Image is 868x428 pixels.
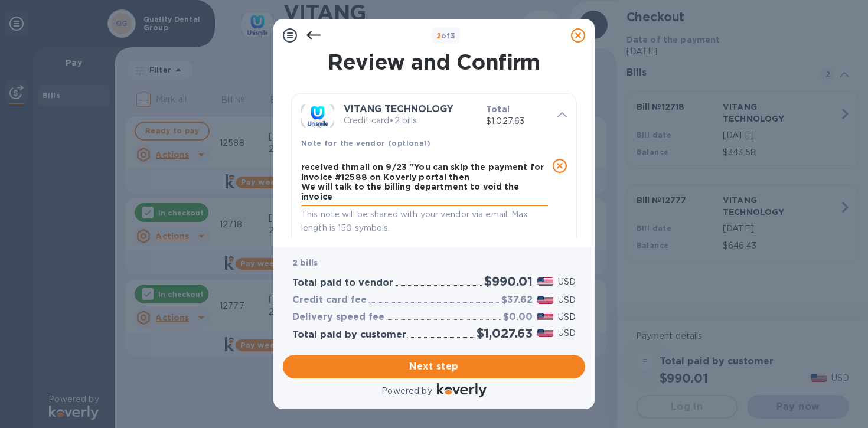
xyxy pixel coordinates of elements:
[292,295,367,306] h3: Credit card fee
[484,274,533,289] h2: $990.01
[292,258,318,267] b: 2 bills
[537,313,553,321] img: USD
[292,312,384,323] h3: Delivery speed fee
[292,329,406,341] h3: Total paid by customer
[301,208,548,235] p: This note will be shared with your vendor via email. Max length is 150 symbols.
[292,360,576,374] span: Next step
[501,295,533,306] h3: $37.62
[558,311,576,324] p: USD
[436,31,441,40] span: 2
[289,50,579,74] h1: Review and Confirm
[486,115,548,128] p: $1,027.63
[292,277,393,289] h3: Total paid to vendor
[537,329,553,337] img: USD
[301,139,430,148] b: Note for the vendor (optional)
[537,277,553,286] img: USD
[344,115,477,127] p: Credit card • 2 bills
[558,294,576,306] p: USD
[381,385,432,397] p: Powered by
[477,326,533,341] h2: $1,027.63
[344,103,453,115] b: VITANG TECHNOLOGY
[558,327,576,339] p: USD
[486,104,510,114] b: Total
[437,383,487,397] img: Logo
[301,162,548,202] textarea: received thmail on 9/23 "You can skip the payment for invoice #12588 on Koverly portal then We wi...
[283,355,585,378] button: Next step
[558,276,576,288] p: USD
[503,312,533,323] h3: $0.00
[301,103,567,235] div: VITANG TECHNOLOGYCredit card•2 billsTotal$1,027.63Note for the vendor (optional)received thmail o...
[436,31,456,40] b: of 3
[537,296,553,304] img: USD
